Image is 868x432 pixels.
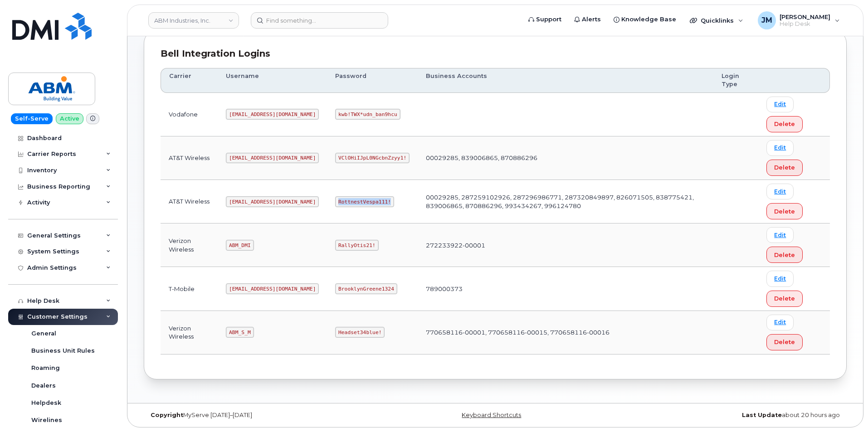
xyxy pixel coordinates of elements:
[327,68,418,93] th: Password
[568,10,607,29] a: Alerts
[226,283,319,294] code: [EMAIL_ADDRESS][DOMAIN_NAME]
[766,227,794,243] a: Edit
[607,10,683,29] a: Knowledge Base
[161,136,218,180] td: AT&T Wireless
[418,136,713,180] td: 00029285, 839006865, 870886296
[226,327,254,338] code: ABM_S_M
[751,11,846,29] div: Jonas Mutoke
[766,291,803,307] button: Delete
[335,240,378,251] code: RallyOtis21!
[148,12,239,29] a: ABM Industries, Inc.
[144,412,378,419] div: MyServe [DATE]–[DATE]
[774,120,795,128] span: Delete
[418,311,713,354] td: 770658116-00001, 770658116-00015, 770658116-00016
[761,15,772,26] span: JM
[418,180,713,223] td: 00029285, 287259102926, 287296986771, 287320849897, 826071505, 838775421, 839006865, 870886296, 9...
[161,47,830,60] div: Bell Integration Logins
[226,153,319,164] code: [EMAIL_ADDRESS][DOMAIN_NAME]
[766,203,803,219] button: Delete
[335,109,400,120] code: kwb!TWX*udn_ban9hcu
[582,15,601,24] span: Alerts
[780,13,830,20] span: [PERSON_NAME]
[161,93,218,136] td: Vodafone
[701,17,734,24] span: Quicklinks
[766,271,794,286] a: Edit
[161,68,218,93] th: Carrier
[766,116,803,132] button: Delete
[161,180,218,223] td: AT&T Wireless
[621,15,676,24] span: Knowledge Base
[713,68,758,93] th: Login Type
[226,109,319,120] code: [EMAIL_ADDRESS][DOMAIN_NAME]
[522,10,568,29] a: Support
[774,207,795,216] span: Delete
[151,412,183,418] strong: Copyright
[226,196,319,207] code: [EMAIL_ADDRESS][DOMAIN_NAME]
[335,153,410,164] code: VClOHiIJpL0NGcbnZzyy1!
[418,223,713,267] td: 272233922-00001
[335,327,385,338] code: Headset34blue!
[418,267,713,311] td: 789000373
[161,267,218,311] td: T-Mobile
[774,251,795,259] span: Delete
[161,223,218,267] td: Verizon Wireless
[766,334,803,350] button: Delete
[251,12,388,29] input: Find something...
[774,338,795,346] span: Delete
[774,294,795,303] span: Delete
[683,11,750,29] div: Quicklinks
[218,68,327,93] th: Username
[462,412,521,418] a: Keyboard Shortcuts
[766,184,794,199] a: Edit
[226,240,254,251] code: ABM_DMI
[612,412,847,419] div: about 20 hours ago
[780,20,830,28] span: Help Desk
[335,196,394,207] code: RottnestVespa111!
[742,412,782,418] strong: Last Update
[766,315,794,330] a: Edit
[536,15,561,24] span: Support
[335,283,397,294] code: BrooklynGreene1324
[161,311,218,354] td: Verizon Wireless
[766,97,794,112] a: Edit
[774,163,795,172] span: Delete
[766,160,803,176] button: Delete
[766,247,803,263] button: Delete
[766,140,794,156] a: Edit
[418,68,713,93] th: Business Accounts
